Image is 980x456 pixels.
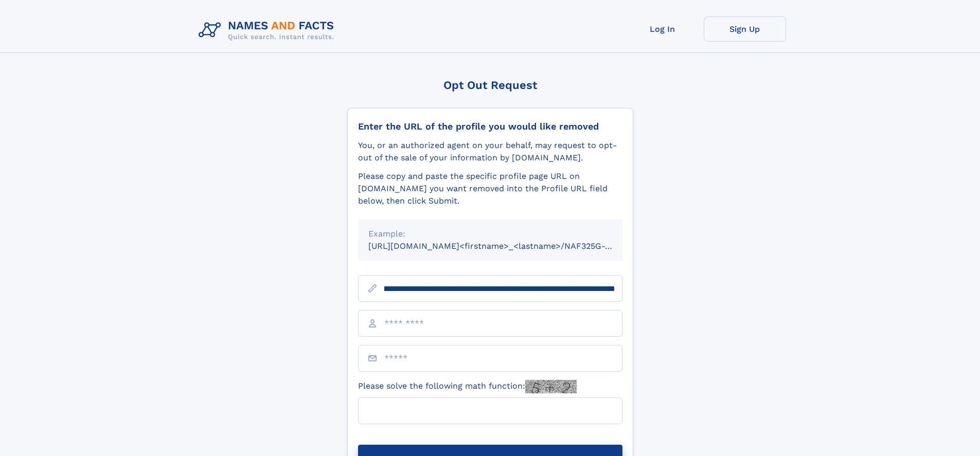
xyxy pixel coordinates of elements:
[621,16,704,42] a: Log In
[194,16,343,44] img: Logo Names and Facts
[358,170,622,207] div: Please copy and paste the specific profile page URL on [DOMAIN_NAME] you want removed into the Pr...
[368,241,642,251] small: [URL][DOMAIN_NAME]<firstname>_<lastname>/NAF325G-xxxxxxxx
[347,79,633,92] div: Opt Out Request
[368,228,612,240] div: Example:
[358,380,577,393] label: Please solve the following math function:
[358,121,622,132] div: Enter the URL of the profile you would like removed
[704,16,786,42] a: Sign Up
[358,139,622,164] div: You, or an authorized agent on your behalf, may request to opt-out of the sale of your informatio...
